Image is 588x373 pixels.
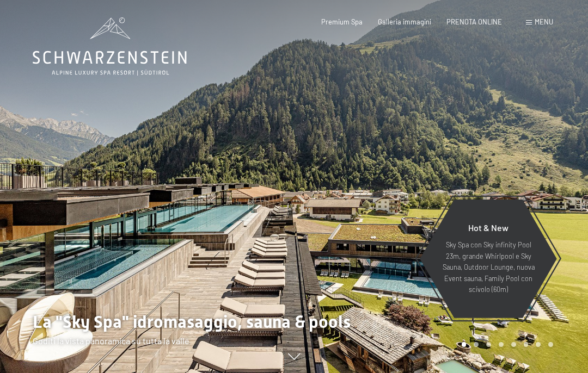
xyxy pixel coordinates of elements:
a: Galleria immagini [378,17,431,26]
p: Sky Spa con Sky infinity Pool 23m, grande Whirlpool e Sky Sauna, Outdoor Lounge, nuova Event saun... [441,239,536,295]
a: PRENOTA ONLINE [446,17,502,26]
div: Carousel Page 8 [548,342,553,347]
div: Carousel Page 5 [511,342,516,347]
div: Carousel Page 2 [474,342,479,347]
div: Carousel Page 6 [524,342,529,347]
span: Menu [535,17,553,26]
a: Premium Spa [321,17,363,26]
div: Carousel Page 7 [536,342,541,347]
div: Carousel Page 4 [499,342,504,347]
a: Hot & New Sky Spa con Sky infinity Pool 23m, grande Whirlpool e Sky Sauna, Outdoor Lounge, nuova ... [419,199,558,319]
div: Carousel Page 3 [486,342,491,347]
div: Carousel Pagination [458,342,553,347]
span: Hot & New [468,222,509,233]
div: Carousel Page 1 (Current Slide) [462,342,467,347]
